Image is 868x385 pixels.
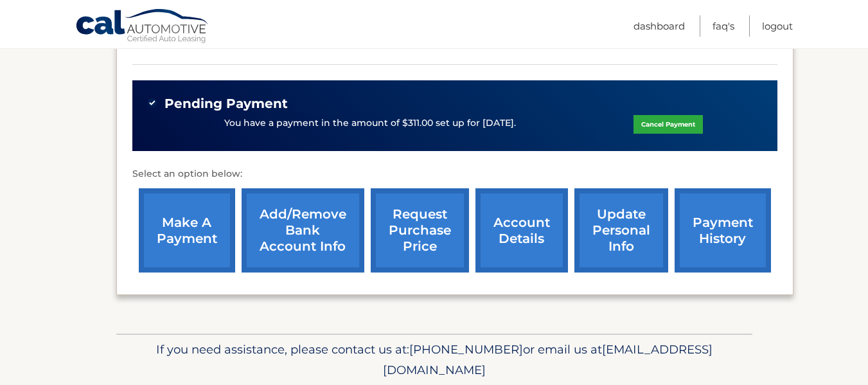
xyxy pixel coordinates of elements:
p: Select an option below: [132,166,777,182]
a: Logout [762,15,793,37]
img: check-green.svg [148,98,157,107]
a: Cancel Payment [633,115,703,134]
a: account details [475,188,568,273]
p: You have a payment in the amount of $311.00 set up for [DATE]. [224,116,516,130]
a: update personal info [574,188,668,273]
a: make a payment [139,188,235,273]
span: [PHONE_NUMBER] [409,342,523,357]
a: Dashboard [633,15,685,37]
a: request purchase price [371,188,469,273]
span: [EMAIL_ADDRESS][DOMAIN_NAME] [383,342,713,377]
a: Cal Automotive [75,8,210,46]
a: payment history [675,188,771,273]
a: FAQ's [713,15,734,37]
a: Add/Remove bank account info [242,188,364,273]
p: If you need assistance, please contact us at: or email us at [125,339,744,381]
span: Pending Payment [164,96,288,112]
